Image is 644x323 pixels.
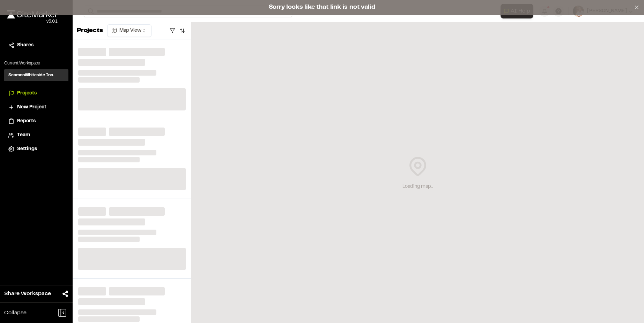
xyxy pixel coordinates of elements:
span: Team [17,131,30,139]
a: Reports [8,117,64,125]
div: Oh geez...please don't... [7,18,58,25]
span: New Project [17,103,46,111]
a: New Project [8,103,64,111]
span: Reports [17,117,36,125]
span: Share Workspace [4,290,51,298]
a: Settings [8,145,64,153]
span: Shares [17,41,34,49]
div: Loading map... [402,183,433,191]
span: Collapse [4,309,27,317]
a: Team [8,131,64,139]
h3: SeamonWhiteside Inc. [8,72,54,78]
a: Projects [8,90,64,97]
p: Current Workspace [4,60,68,67]
span: Projects [17,90,37,97]
a: Shares [8,41,64,49]
span: Settings [17,145,37,153]
p: Projects [77,26,103,36]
